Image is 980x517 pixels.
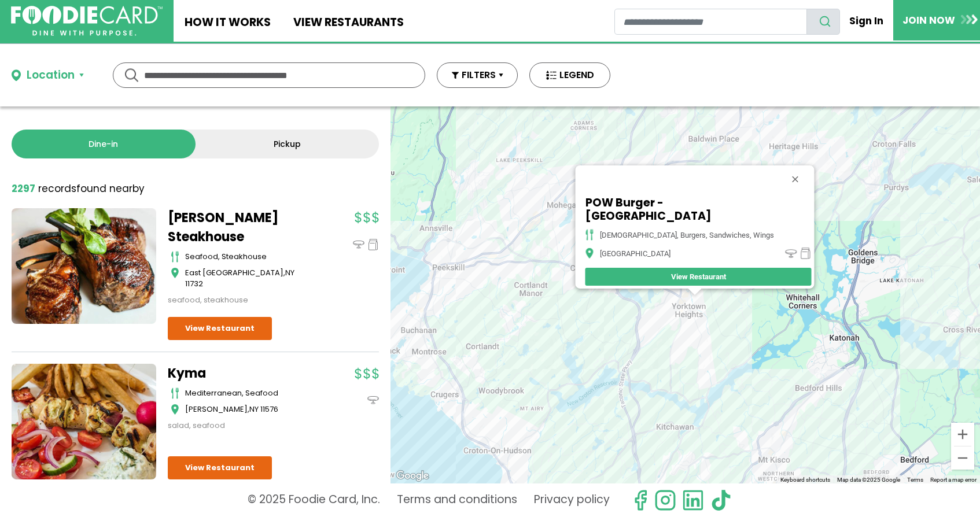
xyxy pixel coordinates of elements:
img: pickup_icon.svg [367,239,379,250]
button: FILTERS [437,62,518,88]
img: map_icon.svg [171,267,179,279]
strong: 2297 [12,182,35,195]
div: mediterranean, seafood [185,387,312,399]
a: [PERSON_NAME] Steakhouse [168,208,312,246]
img: cutlery_icon.svg [171,251,179,263]
span: 11732 [185,278,203,289]
div: seafood, steakhouse [168,294,312,306]
img: FoodieCard; Eat, Drink, Save, Donate [11,6,163,36]
a: Kyma [168,364,312,383]
span: records [38,182,76,195]
img: dinein_icon.png [785,248,797,259]
button: LEGEND [529,62,610,88]
div: [DEMOGRAPHIC_DATA], burgers, sandwiches, wings [599,231,773,239]
span: NY [249,404,259,415]
div: [GEOGRAPHIC_DATA] [599,249,670,258]
img: dinein_icon.svg [367,394,379,406]
button: Zoom in [951,423,974,446]
div: , [185,404,312,415]
img: map_icon.svg [171,404,179,415]
img: cutlery_icon.png [585,229,594,241]
button: search [806,9,840,35]
img: cutlery_icon.svg [171,387,179,399]
div: Location [27,67,75,84]
img: tiktok.svg [710,489,732,511]
div: salad, seafood [168,420,312,431]
a: Report a map error [930,477,977,483]
button: Zoom out [951,446,974,470]
a: Terms and conditions [397,489,517,511]
div: , [185,267,312,290]
span: [PERSON_NAME] [185,404,248,415]
input: restaurant search [614,9,807,35]
p: © 2025 Foodie Card, Inc. [248,489,380,511]
a: Privacy policy [534,489,610,511]
div: seafood, steakhouse [185,251,312,263]
img: Google [393,468,432,483]
button: Location [12,67,84,84]
img: map_icon.png [585,248,594,259]
a: View Restaurant [168,317,272,340]
span: Map data ©2025 Google [837,477,900,483]
button: Keyboard shortcuts [780,476,830,484]
a: Pickup [196,130,380,158]
a: Dine-in [12,130,196,158]
span: 11576 [260,404,278,415]
svg: check us out on facebook [629,489,651,511]
img: dinein_icon.svg [353,239,364,250]
img: pickup_icon.png [800,248,811,259]
span: NY [285,267,294,278]
a: View Restaurant [168,456,272,479]
a: Terms [907,477,923,483]
button: Close [781,165,809,193]
a: Open this area in Google Maps (opens a new window) [393,468,432,483]
a: View Restaurant [585,268,811,286]
a: Sign In [840,8,893,34]
span: East [GEOGRAPHIC_DATA] [185,267,283,278]
div: found nearby [12,182,145,197]
h5: POW Burger - [GEOGRAPHIC_DATA] [585,196,747,223]
img: linkedin.svg [682,489,704,511]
